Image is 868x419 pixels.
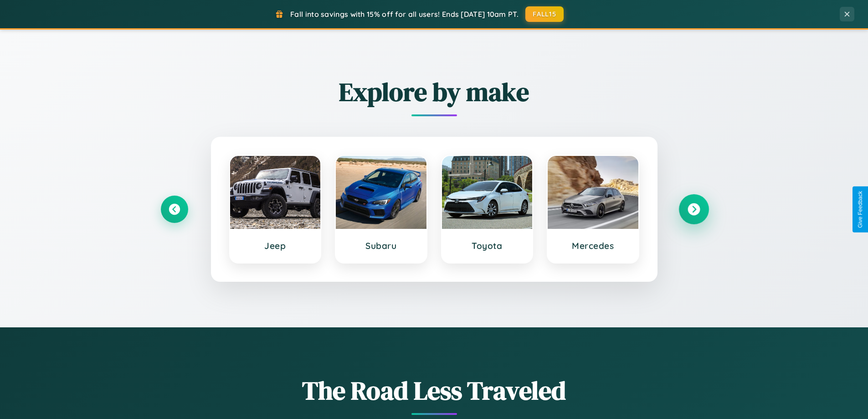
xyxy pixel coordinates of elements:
[239,240,312,251] h3: Jeep
[290,10,519,19] span: Fall into savings with 15% off for all users! Ends [DATE] 10am PT.
[451,240,524,251] h3: Toyota
[345,240,417,251] h3: Subaru
[525,6,564,22] button: FALL15
[857,191,863,228] div: Give Feedback
[161,373,708,408] h1: The Road Less Traveled
[557,240,629,251] h3: Mercedes
[161,74,708,109] h2: Explore by make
